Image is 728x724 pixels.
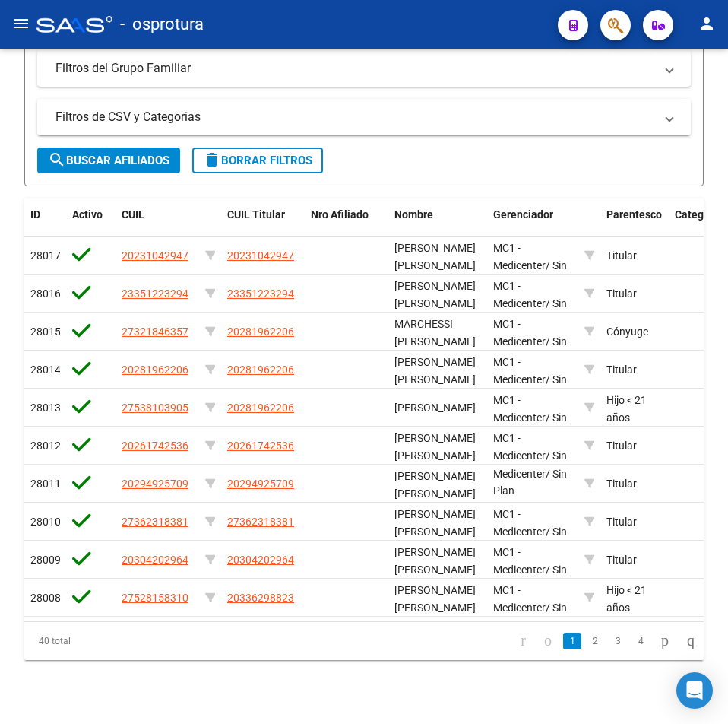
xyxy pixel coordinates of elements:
[394,508,476,538] span: [PERSON_NAME] [PERSON_NAME]
[48,151,66,169] mat-icon: search
[561,628,584,654] li: page 1
[514,633,533,649] a: go to first page
[629,628,652,654] li: page 4
[30,402,61,414] span: 28013
[606,554,637,566] span: Titular
[493,242,546,271] span: MC1 - Medicenter
[586,633,604,649] a: 2
[122,402,188,414] span: 27538103905
[192,148,323,173] button: Borrar Filtros
[122,325,188,338] span: 27321846357
[227,208,285,221] span: CUIL Titular
[227,516,294,528] span: 27362318381
[394,432,476,462] span: [PERSON_NAME] [PERSON_NAME]
[122,287,188,300] span: 23351223294
[122,249,188,262] span: 20231042947
[122,478,188,490] span: 20294925709
[122,440,188,452] span: 20261742536
[584,628,606,654] li: page 2
[122,516,188,528] span: 27362318381
[493,318,546,348] span: MC1 - Medicenter
[394,546,476,576] span: [PERSON_NAME] [PERSON_NAME]
[493,584,546,614] span: MC1 - Medicenter
[30,440,61,452] span: 28012
[227,440,294,452] span: 20261742536
[394,356,476,386] span: [PERSON_NAME] [PERSON_NAME]
[493,546,546,576] span: MC1 - Medicenter
[48,154,169,167] span: Buscar Afiliados
[388,198,487,249] datatable-header-cell: Nombre
[227,287,294,300] span: 23351223294
[563,633,581,649] a: 1
[30,325,61,338] span: 28015
[394,470,476,500] span: [PERSON_NAME] [PERSON_NAME]
[606,208,662,221] span: Parentesco
[55,109,654,125] mat-panel-title: Filtros de CSV y Categorias
[227,554,294,566] span: 20304202964
[30,554,61,566] span: 28009
[606,628,629,654] li: page 3
[698,14,716,33] mat-icon: person
[606,516,637,528] span: Titular
[30,208,40,221] span: ID
[227,249,294,262] span: 20231042947
[606,249,637,262] span: Titular
[311,208,369,221] span: Nro Afiliado
[37,99,691,135] mat-expansion-panel-header: Filtros de CSV y Categorias
[305,198,388,249] datatable-header-cell: Nro Afiliado
[394,208,433,221] span: Nombre
[600,198,669,249] datatable-header-cell: Parentesco
[24,198,66,249] datatable-header-cell: ID
[227,592,294,604] span: 20336298823
[72,208,103,221] span: Activo
[116,198,199,249] datatable-header-cell: CUIL
[30,287,61,300] span: 28016
[394,402,476,414] span: [PERSON_NAME]
[227,478,294,490] span: 20294925709
[24,622,160,660] div: 40 total
[227,325,294,338] span: 20281962206
[606,287,637,300] span: Titular
[122,554,188,566] span: 20304202964
[493,208,553,221] span: Gerenciador
[606,364,637,376] span: Titular
[122,592,188,604] span: 27528158310
[30,478,61,490] span: 28011
[30,364,61,376] span: 28014
[394,318,476,365] span: MARCHESSI [PERSON_NAME] [PERSON_NAME]
[227,402,294,414] span: 20281962206
[394,280,476,310] span: [PERSON_NAME] [PERSON_NAME]
[631,633,650,649] a: 4
[493,394,546,424] span: MC1 - Medicenter
[37,50,691,87] mat-expansion-panel-header: Filtros del Grupo Familiar
[606,394,647,424] span: Hijo < 21 años
[120,8,204,41] span: - osprotura
[606,478,637,490] span: Titular
[487,198,578,249] datatable-header-cell: Gerenciador
[654,633,676,649] a: go to next page
[66,198,116,249] datatable-header-cell: Activo
[606,440,637,452] span: Titular
[203,151,221,169] mat-icon: delete
[606,325,648,338] span: Cónyuge
[30,249,61,262] span: 28017
[609,633,627,649] a: 3
[122,364,188,376] span: 20281962206
[680,633,701,649] a: go to last page
[122,208,144,221] span: CUIL
[394,584,476,631] span: [PERSON_NAME] [PERSON_NAME] [PERSON_NAME]
[493,432,546,462] span: MC1 - Medicenter
[203,154,312,167] span: Borrar Filtros
[55,60,654,77] mat-panel-title: Filtros del Grupo Familiar
[30,516,61,528] span: 28010
[676,672,713,709] div: Open Intercom Messenger
[493,356,546,386] span: MC1 - Medicenter
[30,592,61,604] span: 28008
[227,364,294,376] span: 20281962206
[221,198,305,249] datatable-header-cell: CUIL Titular
[606,584,647,614] span: Hijo < 21 años
[37,148,180,173] button: Buscar Afiliados
[675,208,723,221] span: Categoria
[537,633,559,649] a: go to previous page
[493,280,546,310] span: MC1 - Medicenter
